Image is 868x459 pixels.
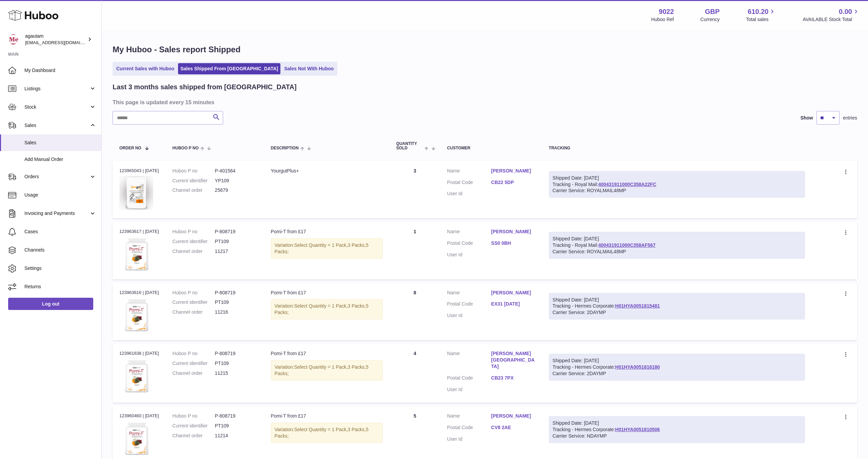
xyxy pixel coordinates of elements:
span: entries [843,115,857,121]
td: 1 [390,222,440,279]
a: H01HYA0051810506 [615,427,660,432]
a: 400431911000C358AF567 [598,242,655,248]
dd: 11217 [215,248,257,255]
img: info@naturemedical.co.uk [8,34,18,44]
div: Pomi-T from £17 [271,413,383,419]
dt: User Id [447,190,491,197]
a: EX31 [DATE] [491,301,535,307]
dt: Name [447,228,491,237]
span: Huboo P no [173,146,199,150]
a: Sales Not With Huboo [282,63,336,74]
dt: Name [447,350,491,371]
dd: 11214 [215,433,257,439]
dt: Postal Code [447,301,491,309]
a: [PERSON_NAME] [491,413,535,419]
h3: This page is updated every 15 minutes [113,98,855,106]
a: [PERSON_NAME] [491,228,535,235]
div: Tracking - Royal Mail: [549,171,805,198]
div: Shipped Date: [DATE] [553,297,801,303]
div: Huboo Ref [651,16,674,23]
div: 123963616 | [DATE] [119,290,159,296]
img: PTVLWebsiteFront.jpg [119,237,153,271]
div: Variation: [271,423,383,443]
dd: PT109 [215,423,257,429]
dd: P-401564 [215,168,257,174]
a: CB23 7PX [491,375,535,381]
dd: YP109 [215,178,257,184]
span: Order No [119,146,141,150]
dd: P-808719 [215,228,257,235]
td: 4 [390,344,440,403]
span: Sales [24,122,89,129]
div: Pomi-T from £17 [271,228,383,235]
span: Add Manual Order [24,156,96,163]
dt: Huboo P no [173,290,215,296]
a: 610.20 Total sales [746,7,776,23]
a: H01HYA0051816180 [615,364,660,370]
dt: Postal Code [447,240,491,248]
span: My Dashboard [24,67,96,74]
dt: User Id [447,252,491,258]
span: Select Quantity = 1 Pack,3 Packs,5 Packs; [275,427,369,439]
div: Tracking [549,146,805,150]
dt: Huboo P no [173,350,215,357]
div: Tracking - Hermes Corporate: [549,354,805,381]
dt: User Id [447,436,491,442]
dd: P-808719 [215,350,257,357]
div: Shipped Date: [DATE] [553,236,801,242]
img: PTVLWebsiteFront.jpg [119,298,153,332]
div: Carrier Service: 2DAYMP [553,370,801,377]
span: Usage [24,192,96,198]
dd: PT109 [215,238,257,245]
div: Tracking - Royal Mail: [549,232,805,259]
div: 123960460 | [DATE] [119,413,159,419]
div: Customer [447,146,535,150]
dt: Huboo P no [173,228,215,235]
dt: User Id [447,312,491,319]
div: Variation: [271,238,383,259]
div: Shipped Date: [DATE] [553,175,801,181]
img: NewAMZhappyfamily.jpg [119,176,153,210]
div: Carrier Service: ROYALMAIL48MP [553,249,801,255]
div: Variation: [271,360,383,381]
dt: Current identifier [173,178,215,184]
dt: Huboo P no [173,413,215,419]
span: Select Quantity = 1 Pack,3 Packs,5 Packs; [275,364,369,376]
dt: Channel order [173,248,215,255]
div: Carrier Service: NDAYMP [553,433,801,439]
a: 400431911000C358A22FC [598,182,656,187]
dt: Current identifier [173,299,215,306]
dd: PT109 [215,299,257,306]
h2: Last 3 months sales shipped from [GEOGRAPHIC_DATA] [113,82,297,92]
dd: PT109 [215,360,257,367]
dt: Current identifier [173,423,215,429]
span: 610.20 [748,7,768,16]
dt: Current identifier [173,360,215,367]
td: 8 [390,283,440,340]
div: 123961638 | [DATE] [119,350,159,356]
a: 0.00 AVAILABLE Stock Total [803,7,860,23]
span: Select Quantity = 1 Pack,3 Packs,5 Packs; [275,303,369,315]
dt: Channel order [173,187,215,194]
span: Quantity Sold [396,142,423,150]
span: Settings [24,265,96,272]
dt: Name [447,290,491,298]
span: Total sales [746,16,776,23]
div: Shipped Date: [DATE] [553,357,801,364]
a: Log out [8,298,93,310]
div: YourgutPlus+ [271,168,383,174]
span: AVAILABLE Stock Total [803,16,860,23]
a: [PERSON_NAME] [491,290,535,296]
dt: Channel order [173,309,215,315]
span: Invoicing and Payments [24,210,89,217]
dd: 11216 [215,309,257,315]
div: Carrier Service: 2DAYMP [553,309,801,316]
span: Select Quantity = 1 Pack,3 Packs,5 Packs; [275,242,369,254]
dt: Postal Code [447,179,491,187]
label: Show [801,115,813,121]
div: Variation: [271,299,383,319]
div: Pomi-T from £17 [271,350,383,357]
strong: GBP [705,7,719,16]
div: Tracking - Hermes Corporate: [549,416,805,443]
span: Description [271,146,299,150]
